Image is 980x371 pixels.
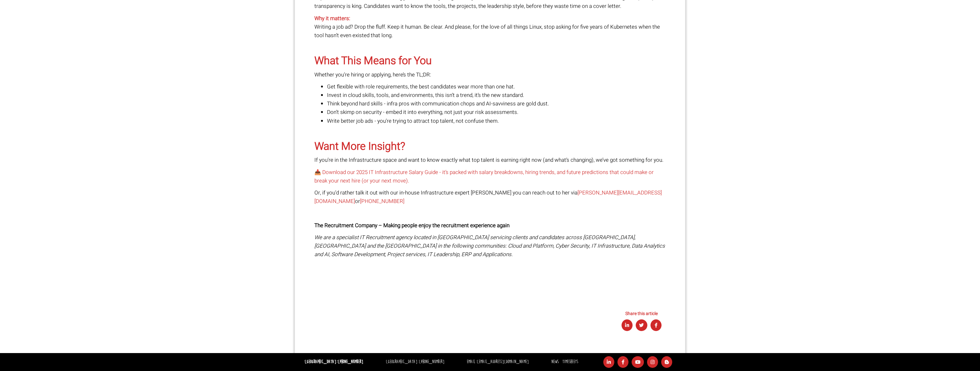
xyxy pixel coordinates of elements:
[327,82,665,91] li: Get flexible with role requirements, the best candidates wear more than one hat.
[327,91,665,99] li: Invest in cloud skills, tools, and environments, this isn’t a trend, it’s the new standard.
[327,99,665,108] li: Think beyond hard skills - infra pros with communication chops and AI-savviness are gold dust.
[360,197,404,205] a: [PHONE_NUMBER]
[314,156,665,164] p: If you’re in the Infrastructure space and want to know exactly what top talent is earning right n...
[338,359,363,365] a: [PHONE_NUMBER]
[327,117,665,134] li: Write better job ads - you’re trying to attract top talent, not confuse them.
[621,311,662,316] h6: Share this article
[314,189,662,205] a: [PERSON_NAME][EMAIL_ADDRESS][DOMAIN_NAME]
[419,359,444,365] a: [PHONE_NUMBER]
[327,108,665,116] li: Don’t skimp on security - embed it into everything, not just your risk assessments.
[314,14,665,48] p: Writing a job ad? Drop the fluff. Keep it human. Be clear. And please, for the love of all things...
[314,14,350,22] span: Why it matters:
[465,357,530,367] li: Email:
[314,168,654,185] a: 📥 Download our 2025 IT Infrastructure Salary Guide - it’s packed with salary breakdowns, hiring t...
[562,359,578,365] a: Timesheets
[314,222,510,229] strong: The Recruitment Company – Making people enjoy the recruitment experience again
[314,138,405,154] span: Want More Insight?
[305,359,363,365] strong: [GEOGRAPHIC_DATA]:
[477,359,529,365] a: [EMAIL_ADDRESS][DOMAIN_NAME]
[314,188,665,205] p: Or, if you’d rather talk it out with our in-house Infrastructure expert [PERSON_NAME] you can rea...
[314,233,665,258] em: We are a specialist IT Recruitment agency located in [GEOGRAPHIC_DATA] servicing clients and cand...
[551,359,559,365] a: News
[314,70,665,79] p: Whether you’re hiring or applying, here’s the TL;DR:
[384,357,446,367] li: [GEOGRAPHIC_DATA]:
[314,53,432,69] span: What This Means for You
